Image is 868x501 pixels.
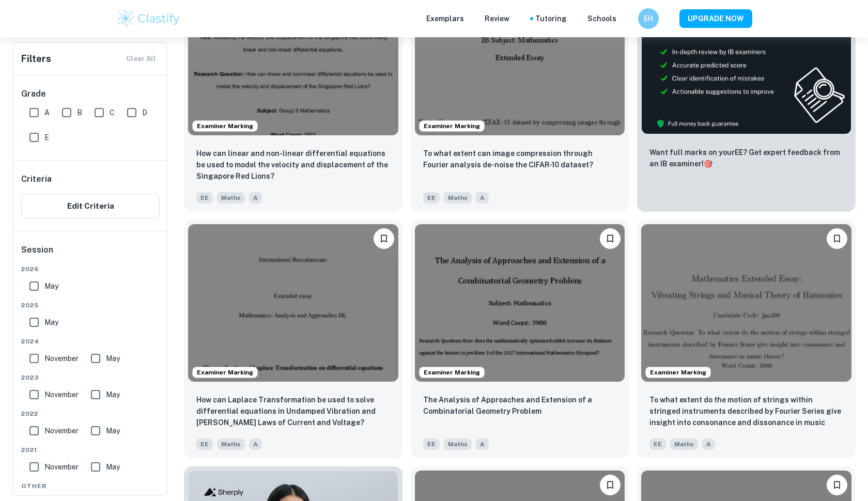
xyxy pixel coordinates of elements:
[415,224,625,382] img: Maths EE example thumbnail: The Analysis of Approaches and Extension
[106,389,120,400] span: May
[44,107,50,118] span: A
[110,107,115,118] span: C
[21,88,160,100] h6: Grade
[646,368,710,377] span: Examiner Marking
[44,132,49,143] span: E
[21,337,160,346] span: 2024
[423,439,440,450] span: EE
[44,425,79,436] span: November
[193,368,257,377] span: Examiner Marking
[193,121,257,131] span: Examiner Marking
[702,439,715,450] span: A
[476,192,489,203] span: A
[217,439,245,450] span: Maths
[249,439,262,450] span: A
[600,228,621,249] button: Bookmark
[21,194,160,218] button: Edit Criteria
[196,148,390,182] p: How can linear and non-linear differential equations be used to model the velocity and displaceme...
[217,192,245,203] span: Maths
[184,220,402,458] a: Examiner MarkingBookmarkHow can Laplace Transformation be used to solve differential equations in...
[196,394,390,428] p: How can Laplace Transformation be used to solve differential equations in Undamped Vibration and ...
[643,13,655,24] h6: EH
[535,13,567,24] a: Tutoring
[625,16,630,21] button: Help and Feedback
[420,121,484,131] span: Examiner Marking
[423,394,617,417] p: The Analysis of Approaches and Extension of a Combinatorial Geometry Problem
[704,160,712,168] span: 🎯
[21,244,160,264] h6: Session
[600,475,621,495] button: Bookmark
[188,224,398,382] img: Maths EE example thumbnail: How can Laplace Transformation be used t
[444,192,472,203] span: Maths
[649,147,843,169] p: Want full marks on your EE ? Get expert feedback from an IB examiner!
[196,439,213,450] span: EE
[679,9,752,28] button: UPGRADE NOW
[21,445,160,455] span: 2021
[44,389,79,400] span: November
[374,228,394,249] button: Bookmark
[670,439,698,450] span: Maths
[641,224,851,382] img: Maths EE example thumbnail: To what extent do the motion of strings
[249,192,262,203] span: A
[485,13,509,24] p: Review
[44,353,79,364] span: November
[77,107,82,118] span: B
[106,425,120,436] span: May
[21,481,160,491] span: Other
[638,8,659,29] button: EH
[196,192,213,203] span: EE
[44,280,58,292] span: May
[827,475,847,495] button: Bookmark
[21,301,160,310] span: 2025
[106,461,120,473] span: May
[21,373,160,382] span: 2023
[423,192,440,203] span: EE
[476,439,489,450] span: A
[420,368,484,377] span: Examiner Marking
[423,148,617,170] p: To what extent can image compression through Fourier analysis de-noise the CIFAR-10 dataset?
[44,461,79,473] span: November
[637,220,856,458] a: Examiner MarkingBookmarkTo what extent do the motion of strings within stringed instruments descr...
[21,409,160,418] span: 2022
[142,107,147,118] span: D
[827,228,847,249] button: Bookmark
[44,317,58,328] span: May
[444,439,472,450] span: Maths
[649,394,843,429] p: To what extent do the motion of strings within stringed instruments described by Fourier Series g...
[649,439,666,450] span: EE
[21,52,51,66] h6: Filters
[106,353,120,364] span: May
[21,264,160,274] span: 2026
[587,13,616,24] a: Schools
[411,220,629,458] a: Examiner MarkingBookmarkThe Analysis of Approaches and Extension of a Combinatorial Geometry Prob...
[116,8,181,29] img: Clastify logo
[21,173,52,185] h6: Criteria
[426,13,464,24] p: Exemplars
